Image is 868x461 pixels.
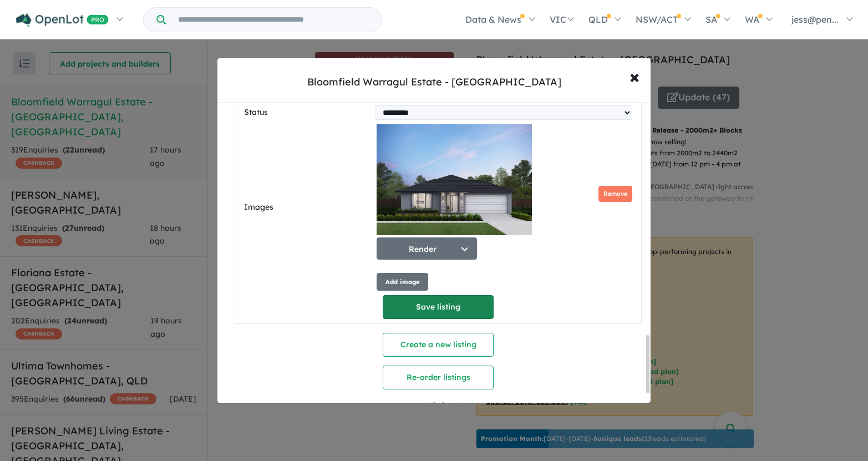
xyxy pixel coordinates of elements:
button: Add image [377,273,428,291]
button: Remove [598,186,632,202]
img: Z [377,124,532,235]
button: Re-order listings [383,366,494,389]
img: Openlot PRO Logo White [16,13,109,27]
label: Images [244,201,372,214]
span: × [630,64,639,88]
div: Bloomfield Warragul Estate - [GEOGRAPHIC_DATA] [307,75,561,89]
button: Set-up listing feed [337,394,540,418]
button: Save listing [383,295,494,319]
input: Try estate name, suburb, builder or developer [168,8,379,32]
label: Status [244,106,370,119]
button: Render [377,237,477,260]
span: jess@pen... [791,14,839,25]
button: Create a new listing [383,333,494,357]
